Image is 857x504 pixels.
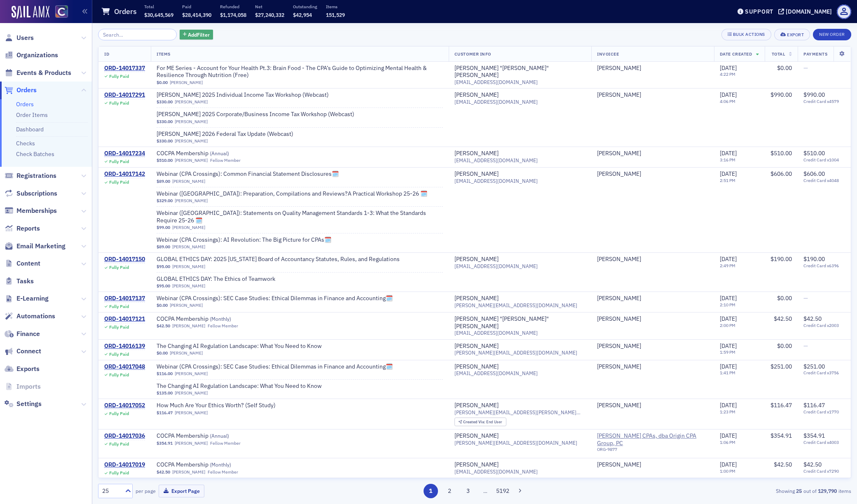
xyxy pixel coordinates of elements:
span: Reports [16,224,40,233]
span: Settings [16,399,42,408]
a: Connect [5,347,41,356]
a: [PERSON_NAME] [597,343,641,350]
span: [PERSON_NAME][EMAIL_ADDRESS][DOMAIN_NAME] [454,350,577,356]
p: Refunded [220,4,246,9]
span: [DATE] [720,64,737,72]
a: [PERSON_NAME] [597,402,641,409]
div: Fully Paid [109,100,129,106]
a: COCPA Membership (Annual) [157,150,260,157]
div: Fully Paid [109,304,129,309]
a: ORD-14017048 [104,363,145,371]
a: [PERSON_NAME] [172,469,205,475]
span: [DATE] [720,91,737,98]
a: Check Batches [16,150,54,158]
span: $606.00 [803,170,825,177]
span: [DATE] [720,342,737,350]
div: [PERSON_NAME] [597,315,641,323]
div: Fully Paid [109,159,129,164]
a: [PERSON_NAME] 2025 Corporate/Business Income Tax Workshop (Webcast) [157,111,354,118]
span: $0.00 [777,294,792,302]
span: COCPA Membership [157,461,260,469]
span: 151,529 [326,12,345,18]
a: [PERSON_NAME] [172,283,205,289]
span: Email Marketing [16,242,66,251]
button: 2 [442,484,457,498]
a: Tasks [5,277,34,286]
span: $251.00 [803,363,825,370]
span: Profile [837,5,851,19]
time: 2:00 PM [720,322,735,328]
span: Alison Kramer [597,150,708,157]
a: Webinar (CPA Crossings): AI Revolution: The Big Picture for CPAs🗓️ [157,236,331,244]
span: Total [772,51,785,57]
span: Organizations [16,51,58,60]
a: [PERSON_NAME] [172,323,205,329]
a: [PERSON_NAME] [175,410,208,415]
a: E-Learning [5,294,49,303]
a: [PERSON_NAME] [454,256,499,263]
div: Fellow Member [210,158,241,163]
time: 2:10 PM [720,302,735,308]
span: $330.00 [157,138,173,144]
a: Users [5,33,34,42]
span: COCPA Membership [157,150,260,157]
span: $42.50 [774,315,792,322]
span: Kingsbery CPAs, dba Origin CPA Group, PC [597,432,708,447]
a: Content [5,259,40,268]
span: $990.00 [770,91,792,98]
span: Credit Card x6396 [803,263,845,268]
a: [PERSON_NAME] [172,225,205,230]
a: The Changing AI Regulation Landscape: What You Need to Know [157,383,322,390]
span: Pamela Galey-Coleman [597,295,708,302]
div: ORD-14017137 [104,295,145,302]
span: $606.00 [770,170,792,177]
span: ID [104,51,109,57]
span: [DATE] [720,363,737,370]
span: Automations [16,312,55,321]
time: 1:41 PM [720,370,735,376]
a: ORD-14017036 [104,432,145,440]
span: Tasks [16,277,34,286]
a: Webinar (CPA Crossings): Common Financial Statement Disclosures🗓️ [157,170,339,178]
a: ORD-14017052 [104,402,145,409]
div: [PERSON_NAME] [454,343,499,350]
div: [PERSON_NAME] [597,363,641,371]
span: Don Farmer’s 2025 Individual Income Tax Workshop (Webcast) [157,91,329,99]
span: [DATE] [720,315,737,322]
span: $95.00 [157,283,170,289]
span: Date Created [720,51,752,57]
a: [PERSON_NAME] 2026 Federal Tax Update (Webcast) [157,131,293,138]
span: Jason Kleve [597,256,708,263]
a: [PERSON_NAME] [172,264,205,269]
span: [DATE] [720,255,737,263]
p: Paid [182,4,211,9]
span: Memberships [16,206,57,215]
span: $0.00 [157,350,168,356]
a: [PERSON_NAME] [454,150,499,157]
time: 2:51 PM [720,177,735,183]
span: GLOBAL ETHICS DAY: The Ethics of Teamwork [157,275,275,283]
span: $30,645,569 [144,12,173,18]
a: ORD-14016139 [104,343,145,350]
a: View Homepage [49,5,68,19]
time: 4:22 PM [720,71,735,77]
span: $330.00 [157,119,173,124]
a: Webinar ([GEOGRAPHIC_DATA]): Preparation, Compilations and Reviews?A Practical Workshop 25-26 🗓 [157,190,427,198]
div: [PERSON_NAME] [454,170,499,178]
span: [DATE] [720,170,737,177]
a: [PERSON_NAME] [175,158,208,163]
a: GLOBAL ETHICS DAY: 2025 [US_STATE] Board of Accountancy Statutes, Rules, and Regulations [157,256,400,263]
div: [PERSON_NAME] [454,91,499,99]
span: Orders [16,86,37,95]
button: 3 [461,484,475,498]
span: For ME Series - Account for Your Health Pt.3: Brain Food - The CPA’s Guide to Optimizing Mental H... [157,65,443,79]
p: Outstanding [293,4,317,9]
button: AddFilter [180,30,213,40]
a: [PERSON_NAME] [597,150,641,157]
div: [PERSON_NAME] [597,461,641,469]
a: ORD-14017142 [104,170,145,178]
a: [PERSON_NAME] [454,432,499,440]
span: $190.00 [770,255,792,263]
div: [PERSON_NAME] [597,256,641,263]
span: COCPA Membership [157,432,260,440]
